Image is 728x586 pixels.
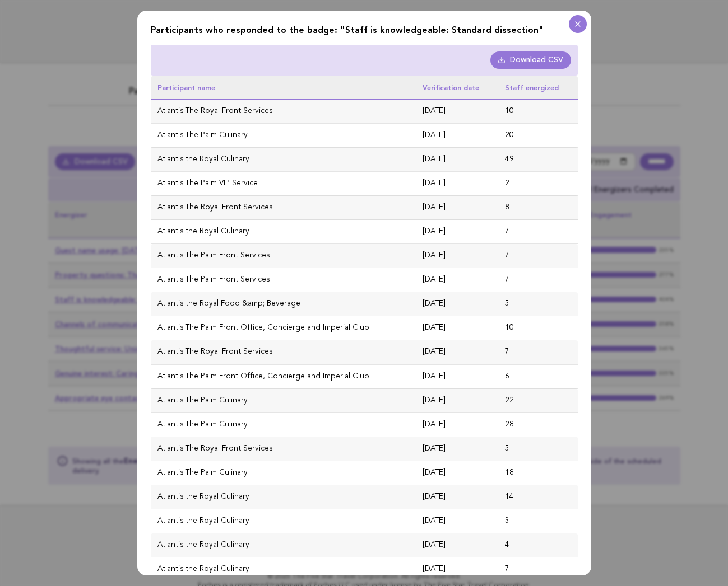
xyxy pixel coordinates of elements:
[416,195,498,219] td: [DATE]
[151,533,416,557] td: Atlantis the Royal Culinary
[498,123,577,147] td: 20
[151,147,416,171] td: Atlantis the Royal Culinary
[151,220,416,244] td: Atlantis the Royal Culinary
[151,195,416,219] td: Atlantis The Royal Front Services
[416,244,498,268] td: [DATE]
[498,485,577,509] td: 14
[416,99,498,123] td: [DATE]
[498,557,577,582] td: 7
[151,24,578,36] h2: Participants who responded to the badge: "Staff is knowledgeable: Standard dissection"
[498,316,577,340] td: 10
[151,268,416,292] td: Atlantis The Palm Front Services
[498,76,577,100] th: Staff energized
[151,99,416,123] td: Atlantis The Royal Front Services
[151,364,416,388] td: Atlantis The Palm Front Office, Concierge and Imperial Club
[416,316,498,340] td: [DATE]
[498,171,577,195] td: 2
[498,437,577,461] td: 5
[498,461,577,485] td: 18
[498,533,577,557] td: 4
[151,340,416,364] td: Atlantis The Royal Front Services
[416,123,498,147] td: [DATE]
[416,437,498,461] td: [DATE]
[498,99,577,123] td: 10
[498,340,577,364] td: 7
[416,268,498,292] td: [DATE]
[416,292,498,316] td: [DATE]
[416,147,498,171] td: [DATE]
[498,509,577,533] td: 3
[151,244,416,268] td: Atlantis The Palm Front Services
[416,509,498,533] td: [DATE]
[498,364,577,388] td: 6
[498,268,577,292] td: 7
[498,195,577,219] td: 8
[151,461,416,485] td: Atlantis The Palm Culinary
[416,76,498,100] th: Verification date
[416,412,498,437] td: [DATE]
[416,533,498,557] td: [DATE]
[151,557,416,582] td: Atlantis the Royal Culinary
[498,220,577,244] td: 7
[151,76,416,100] th: Participant name
[151,388,416,412] td: Atlantis The Palm Culinary
[416,171,498,195] td: [DATE]
[498,292,577,316] td: 5
[151,437,416,461] td: Atlantis The Royal Front Services
[416,340,498,364] td: [DATE]
[498,147,577,171] td: 49
[416,461,498,485] td: [DATE]
[416,485,498,509] td: [DATE]
[416,220,498,244] td: [DATE]
[151,412,416,437] td: Atlantis The Palm Culinary
[498,244,577,268] td: 7
[151,123,416,147] td: Atlantis The Palm Culinary
[490,51,571,68] a: Download CSV
[151,292,416,316] td: Atlantis the Royal Food &amp; Beverage
[498,388,577,412] td: 22
[151,485,416,509] td: Atlantis the Royal Culinary
[498,412,577,437] td: 28
[151,509,416,533] td: Atlantis the Royal Culinary
[416,364,498,388] td: [DATE]
[151,171,416,195] td: Atlantis The Palm VIP Service
[151,316,416,340] td: Atlantis The Palm Front Office, Concierge and Imperial Club
[416,388,498,412] td: [DATE]
[416,557,498,582] td: [DATE]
